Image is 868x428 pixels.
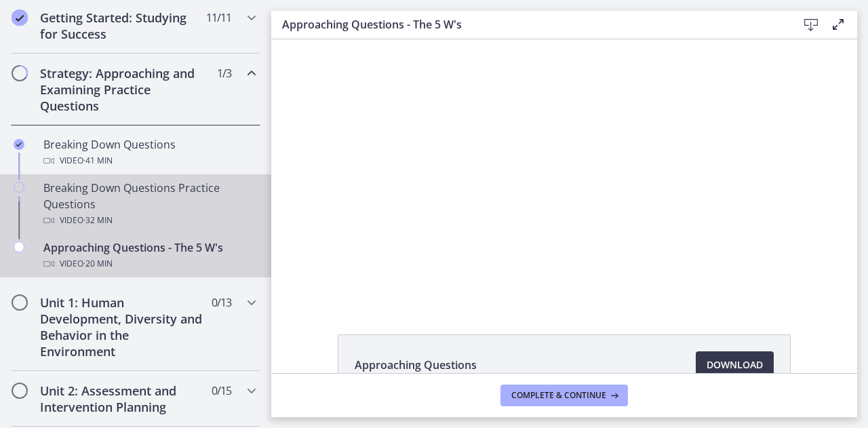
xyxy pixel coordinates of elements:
[43,256,255,272] div: Video
[217,65,231,81] span: 1 / 3
[43,136,255,169] div: Breaking Down Questions
[271,39,857,303] iframe: Video Lesson
[43,212,255,229] div: Video
[355,357,477,373] span: Approaching Questions
[83,256,113,272] span: · 20 min
[43,239,255,272] div: Approaching Questions - The 5 W's
[282,16,776,33] h3: Approaching Questions - The 5 W's
[40,65,205,114] h2: Strategy: Approaching and Examining Practice Questions
[500,385,628,406] button: Complete & continue
[40,294,205,359] h2: Unit 1: Human Development, Diversity and Behavior in the Environment
[511,390,606,401] span: Complete & continue
[206,9,231,26] span: 11 / 11
[212,294,231,311] span: 0 / 13
[83,153,113,169] span: · 41 min
[43,153,255,169] div: Video
[43,180,255,229] div: Breaking Down Questions Practice Questions
[40,383,205,415] h2: Unit 2: Assessment and Intervention Planning
[83,212,113,229] span: · 32 min
[212,383,231,399] span: 0 / 15
[707,357,763,373] span: Download
[12,9,28,26] i: Completed
[696,351,774,378] a: Download
[14,139,24,150] i: Completed
[40,9,205,42] h2: Getting Started: Studying for Success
